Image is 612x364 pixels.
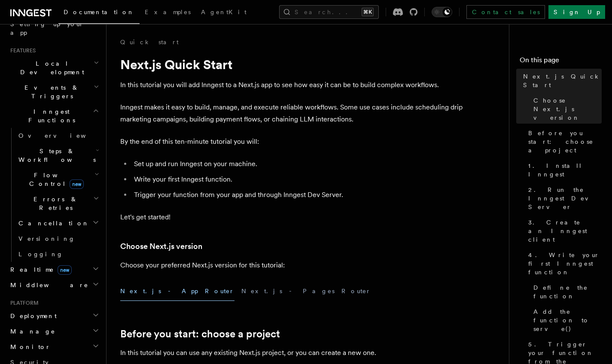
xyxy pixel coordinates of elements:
span: new [70,179,84,189]
span: Realtime [7,265,72,274]
a: Next.js Quick Start [520,69,602,93]
li: Write your first Inngest function. [131,173,464,185]
button: Local Development [7,56,101,80]
a: Contact sales [466,5,545,19]
a: Documentation [58,3,140,24]
span: Define the function [533,283,602,300]
button: Cancellation [15,215,101,231]
a: Add the function to serve() [530,304,602,337]
span: Steps & Workflows [15,147,96,164]
span: Features [7,47,36,54]
span: Events & Triggers [7,83,94,100]
span: Inngest Functions [7,107,93,124]
span: Middleware [7,281,88,289]
a: AgentKit [196,3,252,23]
a: Logging [15,246,101,262]
a: Choose Next.js version [120,240,202,252]
button: Realtimenew [7,262,101,277]
a: 3. Create an Inngest client [525,215,602,247]
span: Flow Control [15,171,94,188]
button: Events & Triggers [7,80,101,104]
a: Examples [140,3,196,23]
a: Quick start [120,38,179,46]
a: Sign Up [548,5,605,19]
button: Monitor [7,339,101,355]
h1: Next.js Quick Start [120,57,464,72]
span: 4. Write your first Inngest function [528,251,602,276]
span: Choose Next.js version [533,96,602,122]
p: Choose your preferred Next.js version for this tutorial: [120,259,464,271]
a: Define the function [530,280,602,304]
a: Choose Next.js version [530,93,602,125]
p: Inngest makes it easy to build, manage, and execute reliable workflows. Some use cases include sc... [120,101,464,125]
button: Next.js - Pages Router [241,282,371,301]
span: 2. Run the Inngest Dev Server [528,185,602,211]
span: AgentKit [201,9,247,15]
span: Errors & Retries [15,195,93,212]
button: Inngest Functions [7,104,101,128]
span: Deployment [7,312,57,320]
h4: On this page [520,55,602,69]
kbd: ⌘K [362,8,374,16]
a: Before you start: choose a project [525,125,602,158]
p: By the end of this ten-minute tutorial you will: [120,136,464,148]
span: Next.js Quick Start [523,72,602,89]
span: new [58,265,72,275]
span: Overview [18,132,107,139]
li: Trigger your function from your app and through Inngest Dev Server. [131,189,464,201]
a: Before you start: choose a project [120,328,280,340]
span: 1. Install Inngest [528,161,602,179]
a: 4. Write your first Inngest function [525,247,602,280]
span: Local Development [7,59,94,76]
span: Versioning [18,235,75,242]
button: Middleware [7,277,101,293]
span: Manage [7,327,55,336]
span: 3. Create an Inngest client [528,218,602,244]
a: 1. Install Inngest [525,158,602,182]
span: Cancellation [15,219,89,227]
div: Inngest Functions [7,128,101,262]
button: Deployment [7,308,101,324]
span: Monitor [7,343,51,351]
a: 2. Run the Inngest Dev Server [525,182,602,215]
button: Next.js - App Router [120,282,234,301]
button: Errors & Retries [15,191,101,215]
span: Before you start: choose a project [528,129,602,155]
button: Search...⌘K [279,5,379,19]
span: Examples [145,9,191,15]
p: In this tutorial you can use any existing Next.js project, or you can create a new one. [120,347,464,359]
p: Let's get started! [120,211,464,223]
a: Versioning [15,231,101,246]
span: Documentation [64,9,134,15]
button: Steps & Workflows [15,143,101,167]
p: In this tutorial you will add Inngest to a Next.js app to see how easy it can be to build complex... [120,79,464,91]
span: Logging [18,251,63,258]
span: Platform [7,300,39,306]
button: Toggle dark mode [432,7,452,17]
button: Manage [7,324,101,339]
li: Set up and run Inngest on your machine. [131,158,464,170]
a: Setting up your app [7,16,101,40]
button: Flow Controlnew [15,167,101,191]
a: Overview [15,128,101,143]
span: Add the function to serve() [533,307,602,333]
